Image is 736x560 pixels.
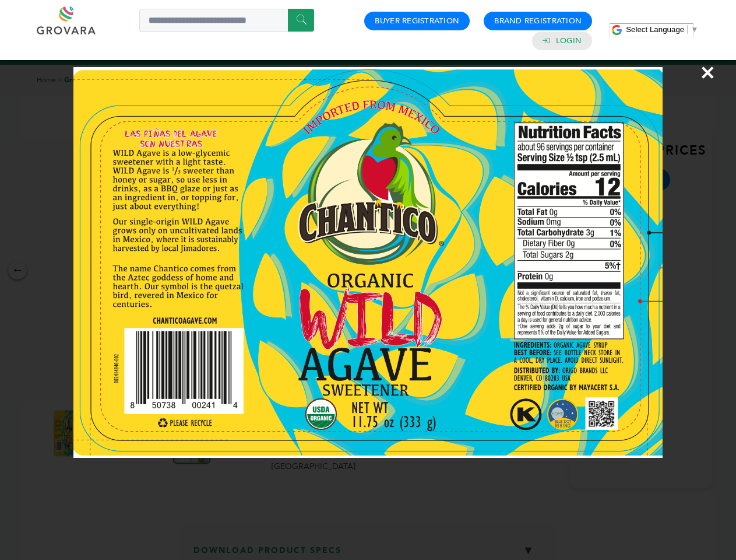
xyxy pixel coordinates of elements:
span: ▼ [691,25,698,34]
span: Select Language [626,25,684,34]
a: Brand Registration [494,16,582,26]
a: Select Language​ [626,25,698,34]
input: Search a product or brand... [139,9,314,32]
img: Image Preview [73,67,662,458]
a: Buyer Registration [375,16,459,26]
a: Login [556,36,582,46]
span: × [700,56,716,89]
